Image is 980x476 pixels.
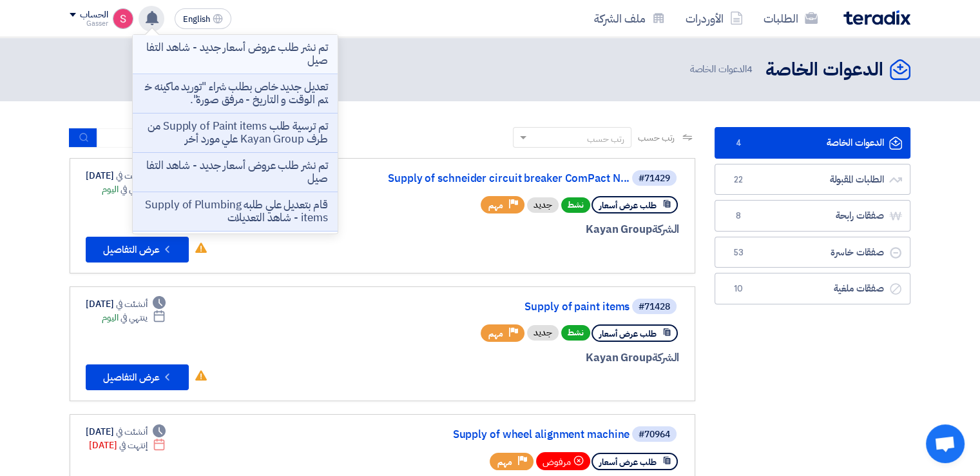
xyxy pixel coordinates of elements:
[599,456,657,468] span: طلب عرض أسعار
[86,169,166,183] div: [DATE]
[372,429,629,441] a: Supply of wheel alignment machine
[527,325,559,341] div: جديد
[97,128,278,148] input: ابحث بعنوان أو رقم الطلب
[584,3,675,34] a: ملف الشركة
[116,297,147,311] span: أنشئت في
[175,8,231,29] button: English
[715,237,910,268] a: صفقات خاسرة53
[675,3,753,34] a: الأوردرات
[369,221,679,238] div: Kayan Group
[599,328,657,340] span: طلب عرض أسعار
[715,127,910,159] a: الدعوات الخاصة4
[689,62,755,77] span: الدعوات الخاصة
[638,131,675,144] span: رتب حسب
[488,328,503,340] span: مهم
[89,439,166,452] div: [DATE]
[143,159,327,185] p: تم نشر طلب عروض أسعار جديد - شاهد التفاصيل
[587,132,624,146] div: رتب حسب
[120,183,147,196] span: ينتهي في
[731,246,746,259] span: 53
[599,199,657,212] span: طلب عرض أسعار
[731,283,746,295] span: 10
[372,301,629,313] a: Supply of paint items
[80,10,108,21] div: الحساب
[372,173,629,184] a: Supply of schneider circuit breaker ComPact N...
[715,200,910,232] a: صفقات رابحة8
[639,302,670,312] div: #71428
[102,183,166,196] div: اليوم
[143,120,327,146] p: تم ترسية طلب Supply of Paint items من طرف Kayan Group علي مورد أخر
[86,364,189,390] button: عرض التفاصيل
[765,57,883,83] h2: الدعوات الخاصة
[86,425,166,439] div: [DATE]
[497,456,512,468] span: مهم
[731,137,746,150] span: 4
[143,199,327,224] p: قام بتعديل علي طلبه Supply of Plumbing items - شاهد التعديلات
[561,197,590,213] span: نشط
[715,273,910,304] a: صفقات ملغية10
[731,210,746,223] span: 8
[488,199,503,212] span: مهم
[527,197,559,213] div: جديد
[747,62,753,76] span: 4
[86,237,189,263] button: عرض التفاصيل
[183,15,210,24] span: English
[753,3,828,34] a: الطلبات
[639,174,670,183] div: #71429
[119,439,147,452] span: إنتهت في
[116,425,147,439] span: أنشئت في
[70,20,108,27] div: Gasser
[369,350,679,366] div: Kayan Group
[731,174,746,186] span: 22
[652,221,680,237] span: الشركة
[143,41,327,67] p: تم نشر طلب عروض أسعار جديد - شاهد التفاصيل
[102,311,166,324] div: اليوم
[561,325,590,341] span: نشط
[143,81,327,106] p: تعديل جديد خاص بطلب شراء "توريد ماكينه ختم الوقت و التاريخ - مرفق صورة".
[715,164,910,195] a: الطلبات المقبولة22
[113,8,133,29] img: unnamed_1748516558010.png
[843,10,910,25] img: Teradix logo
[120,311,147,324] span: ينتهي في
[926,424,965,463] div: Open chat
[652,350,680,366] span: الشركة
[86,297,166,311] div: [DATE]
[536,452,590,470] div: مرفوض
[116,169,147,183] span: أنشئت في
[639,430,670,439] div: #70964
